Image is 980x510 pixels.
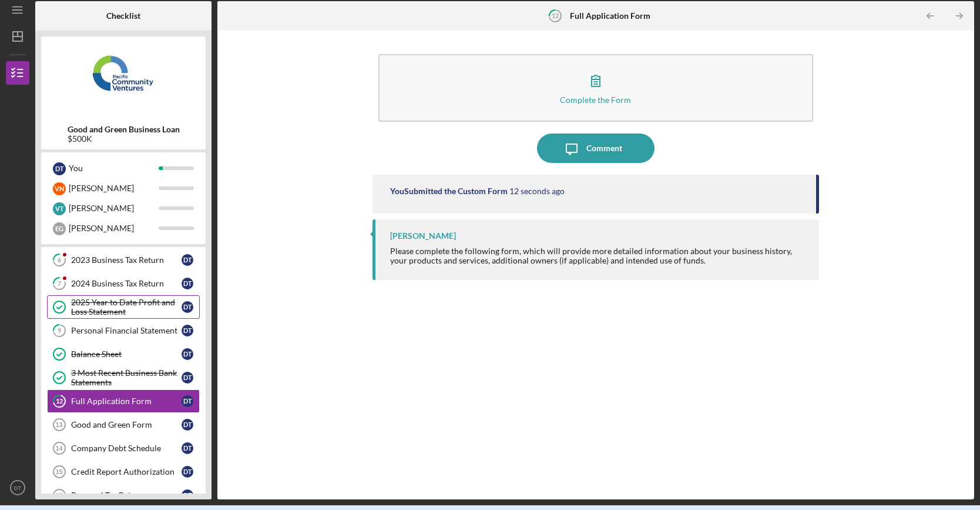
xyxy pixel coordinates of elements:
[41,42,206,113] img: Product logo
[182,442,193,454] div: D T
[68,125,180,134] b: Good and Green Business Loan
[71,420,182,429] div: Good and Green Form
[537,134,655,163] button: Comment
[182,301,193,313] div: D T
[69,178,159,198] div: [PERSON_NAME]
[182,419,193,431] div: D T
[47,460,200,484] a: 15Credit Report AuthorizationDT
[47,342,200,366] a: Balance SheetDT
[71,396,182,406] div: Full Application Form
[58,327,62,335] tspan: 9
[47,413,200,436] a: 13Good and Green FormDT
[182,278,193,289] div: D T
[53,222,66,235] div: E G
[71,444,182,453] div: Company Debt Schedule
[55,492,62,499] tspan: 16
[509,186,565,196] time: 2025-08-21 00:22
[47,436,200,460] a: 14Company Debt ScheduleDT
[586,134,622,163] div: Comment
[390,246,808,265] div: Please complete the following form, which will provide more detailed information about your busin...
[182,395,193,407] div: D T
[71,368,182,387] div: 3 Most Recent Business Bank Statements
[71,298,182,316] div: 2025 Year to Date Profit and Loss Statement
[47,484,200,507] a: 16Personal Tax ReturnDT
[47,248,200,272] a: 62023 Business Tax ReturnDT
[69,218,159,238] div: [PERSON_NAME]
[71,467,182,476] div: Credit Report Authorization
[71,255,182,265] div: 2023 Business Tax Return
[560,95,631,104] div: Complete the Form
[71,326,182,335] div: Personal Financial Statement
[68,134,180,144] div: $500K
[71,491,182,500] div: Personal Tax Return
[182,489,193,501] div: D T
[6,476,29,499] button: DT
[71,279,182,288] div: 2024 Business Tax Return
[390,186,508,196] div: You Submitted the Custom Form
[53,162,66,175] div: D T
[58,256,62,264] tspan: 6
[378,54,814,122] button: Complete the Form
[47,272,200,295] a: 72024 Business Tax ReturnDT
[58,280,62,288] tspan: 7
[53,182,66,195] div: V N
[71,349,182,359] div: Balance Sheet
[182,348,193,360] div: D T
[182,372,193,384] div: D T
[69,158,159,178] div: You
[55,468,62,475] tspan: 15
[47,366,200,389] a: 3 Most Recent Business Bank StatementsDT
[182,325,193,336] div: D T
[390,231,456,241] div: [PERSON_NAME]
[56,398,63,405] tspan: 12
[552,12,559,19] tspan: 12
[182,466,193,478] div: D T
[69,198,159,218] div: [PERSON_NAME]
[55,421,62,428] tspan: 13
[106,11,140,21] b: Checklist
[47,295,200,319] a: 2025 Year to Date Profit and Loss StatementDT
[14,485,22,491] text: DT
[47,389,200,413] a: 12Full Application FormDT
[53,202,66,215] div: V T
[55,445,63,452] tspan: 14
[570,11,650,21] b: Full Application Form
[182,254,193,266] div: D T
[47,319,200,342] a: 9Personal Financial StatementDT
